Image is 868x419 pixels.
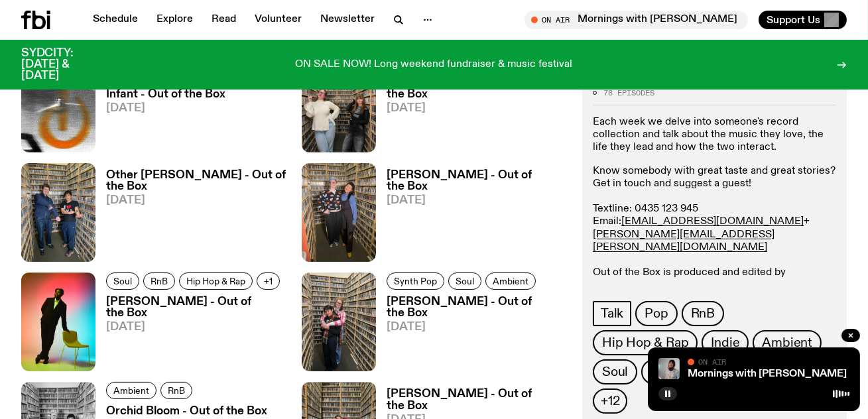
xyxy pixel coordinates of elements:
a: Indie Rock [641,359,721,385]
img: Kate Saap & Nicole Pingon [302,163,376,262]
h3: Orchid Bloom - Out of the Box [106,406,267,417]
span: Indie [711,335,739,350]
span: RnB [168,386,185,396]
a: [PERSON_NAME][EMAIL_ADDRESS][PERSON_NAME][DOMAIN_NAME] [593,229,775,252]
a: RnB [160,382,192,399]
a: [PERSON_NAME] - Out of the Box[DATE] [376,78,566,152]
span: +1 [264,276,273,286]
a: Soul [593,359,637,385]
span: [DATE] [106,322,286,333]
span: On Air [698,357,726,366]
span: Synth Pop [394,276,437,286]
p: ON SALE NOW! Long weekend fundraiser & music festival [296,59,573,71]
img: Kate Saap & Jenn Tran [302,272,376,371]
a: Read [204,11,244,29]
span: RnB [691,306,715,321]
span: Ambient [113,386,149,396]
a: RnB [682,301,724,326]
span: Soul [602,365,628,379]
a: Ambient [106,382,156,399]
span: Ambient [493,276,528,286]
span: Soul [113,276,132,286]
img: Musonga Mbogo, a black man with locs, leans against a chair and is lit my multicoloured light. [21,272,95,371]
span: [DATE] [387,103,566,114]
button: +1 [257,272,280,290]
p: Know somebody with great taste and great stories? Get in touch and suggest a guest! Textline: 043... [593,164,836,292]
p: Each week we delve into someone's record collection and talk about the music they love, the life ... [593,116,836,154]
a: Talk [593,301,631,326]
h3: [PERSON_NAME] - Out of the Box [387,389,566,411]
a: [EMAIL_ADDRESS][DOMAIN_NAME] [621,216,804,227]
img: https://media.fbi.radio/images/IMG_7702.jpg [302,54,376,152]
span: 78 episodes [603,89,654,96]
a: [PERSON_NAME] - Out of the Box[DATE] [376,170,566,262]
a: Other [PERSON_NAME] - Out of the Box[DATE] [95,170,286,262]
a: Mornings with [PERSON_NAME] [688,369,847,379]
a: [PERSON_NAME] - Out of the Box[DATE] [95,296,286,371]
img: Matt Do & Other Joe [21,163,95,262]
span: +12 [601,394,619,408]
span: [DATE] [387,195,566,206]
a: [PERSON_NAME] aka Meteor Infant - Out of the Box[DATE] [95,78,286,152]
span: Ambient [762,335,812,350]
span: Hip Hop & Rap [186,276,245,286]
a: Indie [702,330,749,355]
span: [DATE] [387,322,566,333]
a: Schedule [85,11,146,29]
span: Pop [645,306,668,321]
span: Soul [456,276,474,286]
a: [PERSON_NAME] - Out of the Box[DATE] [376,296,566,371]
span: [DATE] [106,195,286,206]
a: RnB [143,272,175,290]
h3: [PERSON_NAME] - Out of the Box [106,296,286,319]
span: Hip Hop & Rap [602,335,688,350]
a: Ambient [753,330,822,355]
a: Explore [149,11,201,29]
span: [DATE] [106,103,286,114]
span: RnB [151,276,168,286]
span: Talk [601,306,623,321]
img: An arty glitched black and white photo of Liam treading water in a creek or river. [21,54,95,152]
a: Soul [106,272,139,290]
a: Pop [635,301,677,326]
a: Hip Hop & Rap [593,330,698,355]
a: Soul [448,272,481,290]
h3: [PERSON_NAME] - Out of the Box [387,170,566,192]
a: Synth Pop [387,272,444,290]
img: Kana Frazer is smiling at the camera with her head tilted slightly to her left. She wears big bla... [658,358,680,379]
h3: [PERSON_NAME] - Out of the Box [387,296,566,319]
button: Support Us [759,11,847,29]
a: Ambient [485,272,536,290]
a: Hip Hop & Rap [179,272,253,290]
h3: SYDCITY: [DATE] & [DATE] [21,48,106,82]
a: Volunteer [247,11,310,29]
a: Newsletter [312,11,383,29]
span: Support Us [767,14,820,26]
button: On AirMornings with [PERSON_NAME] [525,11,748,29]
button: +12 [593,389,627,414]
h3: Other [PERSON_NAME] - Out of the Box [106,170,286,192]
